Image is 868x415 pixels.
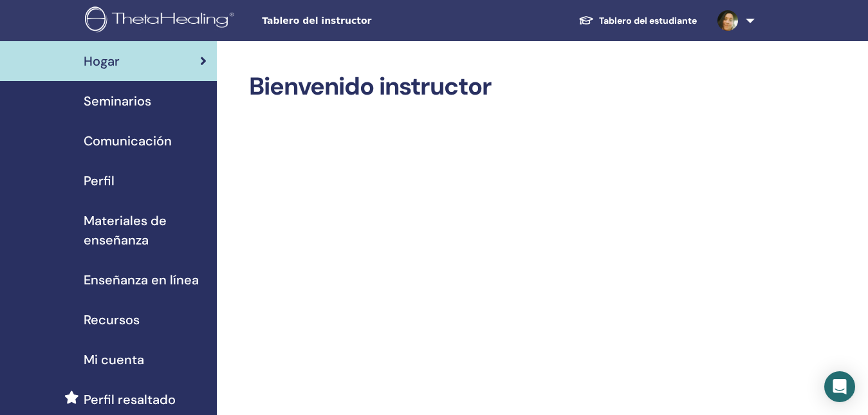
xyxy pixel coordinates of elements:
span: Comunicación [84,131,172,151]
span: Materiales de enseñanza [84,211,207,250]
img: default.jpg [717,10,738,31]
h2: Bienvenido instructor [249,72,752,102]
img: logo.png [85,6,239,35]
div: Open Intercom Messenger [824,371,855,402]
img: graduation-cap-white.svg [578,15,594,26]
span: Perfil [84,171,115,190]
span: Perfil resaltado [84,390,176,409]
a: Tablero del estudiante [568,9,707,33]
span: Tablero del instructor [262,14,455,28]
span: Seminarios [84,91,151,111]
span: Recursos [84,310,140,329]
span: Enseñanza en línea [84,270,199,290]
span: Hogar [84,51,120,71]
span: Mi cuenta [84,350,144,369]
